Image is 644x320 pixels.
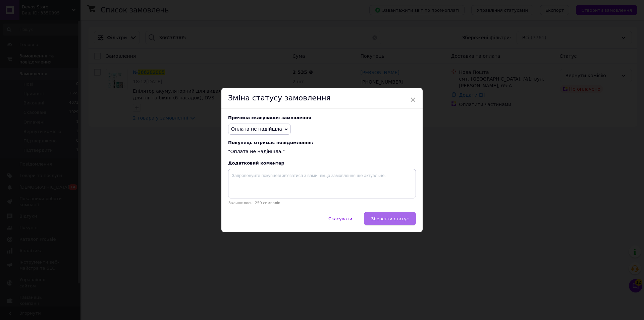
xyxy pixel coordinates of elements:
span: Скасувати [328,216,352,221]
span: × [410,94,416,105]
div: "Оплата не надійшла." [228,140,416,155]
div: Причина скасування замовлення [228,115,416,120]
button: Скасувати [321,212,359,225]
span: Зберегти статус [371,216,409,221]
div: Зміна статусу замовлення [221,88,423,108]
p: Залишилось: 250 символів [228,201,416,205]
button: Зберегти статус [364,212,416,225]
span: Оплата не надійшла [231,126,282,132]
span: Покупець отримає повідомлення: [228,140,416,145]
div: Додатковий коментар [228,161,416,166]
